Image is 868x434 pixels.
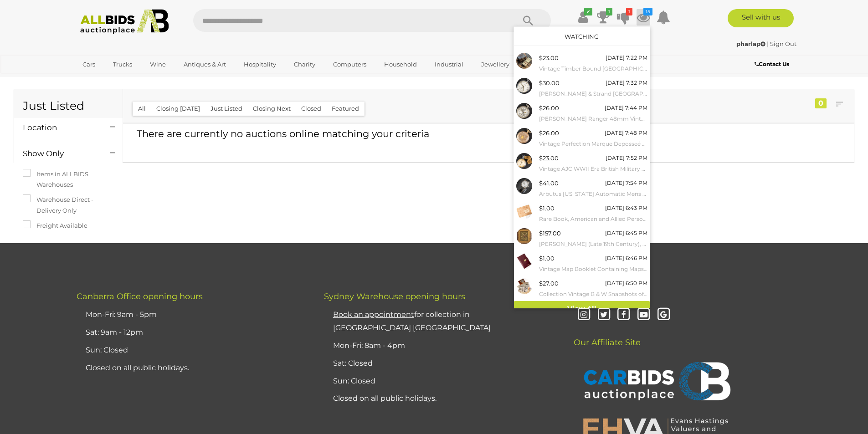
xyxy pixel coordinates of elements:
a: Jewellery [475,57,515,72]
b: Contact Us [755,61,789,67]
button: Closing [DATE] [151,102,205,116]
a: $1.00 [DATE] 6:43 PM Rare Book, American and Allied Personnel Recovered From [DEMOGRAPHIC_DATA] P... [514,201,650,226]
div: [DATE] 7:44 PM [605,103,647,113]
a: $27.00 [DATE] 6:50 PM Collection Vintage B & W Snapshots of Australian Scenes Including Mildura, ... [514,276,650,301]
a: Industrial [429,57,469,72]
div: [DATE] 6:46 PM [605,253,647,263]
span: $1.00 [539,204,555,212]
a: $157.00 [DATE] 6:45 PM [PERSON_NAME] (Late 19th Century), Our [DEMOGRAPHIC_DATA] of [PERSON_NAME]... [514,226,650,251]
span: $27.00 [539,280,559,287]
small: Vintage Map Booklet Containing Maps of [GEOGRAPHIC_DATA], [GEOGRAPHIC_DATA], [GEOGRAPHIC_DATA] & ... [539,264,647,274]
button: All [133,102,151,116]
small: Vintage Timber Bound [GEOGRAPHIC_DATA] Bus Ticket Book with Collection of Loose Tickets [539,64,647,74]
div: [DATE] 6:45 PM [605,228,647,238]
a: Hospitality [238,57,282,72]
small: Arbutus [US_STATE] Automatic Mens Watch, AR0074 - Working [539,189,647,199]
small: [PERSON_NAME] (Late 19th Century), Our [DEMOGRAPHIC_DATA] of [PERSON_NAME], Absolutely Beautiful ... [539,239,647,249]
li: Mon-Fri: 8am - 4pm [331,337,549,355]
span: Canberra Office opening hours [77,291,203,301]
span: $41.00 [539,179,559,187]
a: $23.00 [DATE] 7:52 PM Vintage AJC WWII Era British Military 48mm Stopwatch/pocket Watch, Stainles... [514,151,650,176]
small: Rare Book, American and Allied Personnel Recovered From [DEMOGRAPHIC_DATA] Prisons, Replacement C... [539,214,647,224]
i: Google [656,307,672,323]
span: $30.00 [539,79,560,87]
a: Sign Out [770,40,796,47]
li: Sun: Closed [83,342,301,359]
img: 54734-65a.jpg [516,53,532,69]
span: There are currently no auctions online matching your criteria [137,128,429,139]
li: Mon-Fri: 9am - 5pm [83,306,301,324]
a: $23.00 [DATE] 7:22 PM Vintage Timber Bound [GEOGRAPHIC_DATA] Bus Ticket Book with Collection of L... [514,51,650,76]
li: Sun: Closed [331,373,549,390]
li: Sat: Closed [331,355,549,373]
a: View All [514,301,650,317]
img: 55018-7a.jpg [516,278,532,294]
h4: Show Only [23,149,96,158]
span: $26.00 [539,104,559,112]
a: pharlap [736,40,767,47]
i: ✔ [584,8,592,15]
div: [DATE] 7:54 PM [605,178,647,188]
i: Twitter [596,307,612,323]
span: $23.00 [539,54,559,61]
img: CARBIDS Auctionplace [578,352,733,413]
small: Vintage Perfection Marque Deposseé W&D 52mm Pocket Watch, with Tiger Motif, 82592 [539,139,647,149]
img: 53072-102a.jpg [516,78,532,94]
a: [GEOGRAPHIC_DATA] [77,72,153,87]
small: [PERSON_NAME] Ranger 48mm Vintage 48mm Open Face Hunter Pocket Watch, Made in [GEOGRAPHIC_DATA] [539,114,647,124]
li: Sat: 9am - 12pm [83,324,301,342]
i: 15 [643,8,652,15]
img: 54598-8a.jpg [516,128,532,144]
a: ✔ [576,9,590,26]
a: $1.00 [DATE] 6:46 PM Vintage Map Booklet Containing Maps of [GEOGRAPHIC_DATA], [GEOGRAPHIC_DATA],... [514,251,650,276]
div: [DATE] 7:52 PM [606,153,647,163]
span: $23.00 [539,154,559,162]
a: $30.00 [DATE] 7:32 PM [PERSON_NAME] & Strand [GEOGRAPHIC_DATA] 48mm Open Face Hunter Pocket Watch... [514,76,650,101]
label: Warehouse Direct - Delivery Only [23,194,113,216]
small: Vintage AJC WWII Era British Military 48mm Stopwatch/pocket Watch, Stainless Steel, Swiss Made [539,164,647,174]
img: 52189-164a.jpg [516,253,532,269]
span: Our Affiliate Site [571,324,641,347]
img: 51498-96a.jpg [516,203,532,219]
a: Antiques & Art [178,57,232,72]
span: $157.00 [539,230,561,237]
i: 1 [626,8,632,15]
img: 54198-20a.jpg [516,153,532,169]
a: Contact Us [755,59,791,69]
span: $1.00 [539,255,555,262]
a: $26.00 [DATE] 7:48 PM Vintage Perfection Marque Deposseé W&D 52mm Pocket Watch, with Tiger Motif,... [514,126,650,151]
small: [PERSON_NAME] & Strand [GEOGRAPHIC_DATA] 48mm Open Face Hunter Pocket Watch, 15 Rubis Incabloc [539,89,647,99]
div: [DATE] 7:48 PM [605,128,647,138]
a: Trucks [107,57,138,72]
h1: Just Listed [23,100,113,117]
img: 53753-14a.jpg [516,228,532,244]
div: [DATE] 7:22 PM [606,53,647,63]
a: $26.00 [DATE] 7:44 PM [PERSON_NAME] Ranger 48mm Vintage 48mm Open Face Hunter Pocket Watch, Made ... [514,101,650,126]
small: Collection Vintage B & W Snapshots of Australian Scenes Including Mildura, Sale, Swan Hill and Mo... [539,289,647,299]
u: Book an appointment [333,310,414,319]
button: Closed [296,102,327,116]
label: Items in ALLBIDS Warehouses [23,169,113,190]
div: 0 [815,98,827,108]
img: 53072-101a.jpg [516,103,532,119]
li: Closed on all public holidays. [331,390,549,408]
label: Freight Available [23,220,87,231]
a: Watching [565,33,599,40]
i: 1 [606,8,612,15]
span: $26.00 [539,129,559,137]
div: [DATE] 6:43 PM [605,203,647,213]
button: Search [505,9,551,32]
i: Instagram [576,307,592,323]
a: Wine [144,57,172,72]
a: Household [378,57,423,72]
a: Book an appointmentfor collection in [GEOGRAPHIC_DATA] [GEOGRAPHIC_DATA] [333,310,491,332]
a: Sell with us [728,9,794,27]
a: 1 [596,9,610,26]
button: Closing Next [247,102,296,116]
h4: Location [23,123,96,132]
div: [DATE] 6:50 PM [605,278,647,288]
a: 15 [637,9,650,26]
i: Youtube [636,307,652,323]
i: Facebook [616,307,632,323]
strong: pharlap [736,40,765,47]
